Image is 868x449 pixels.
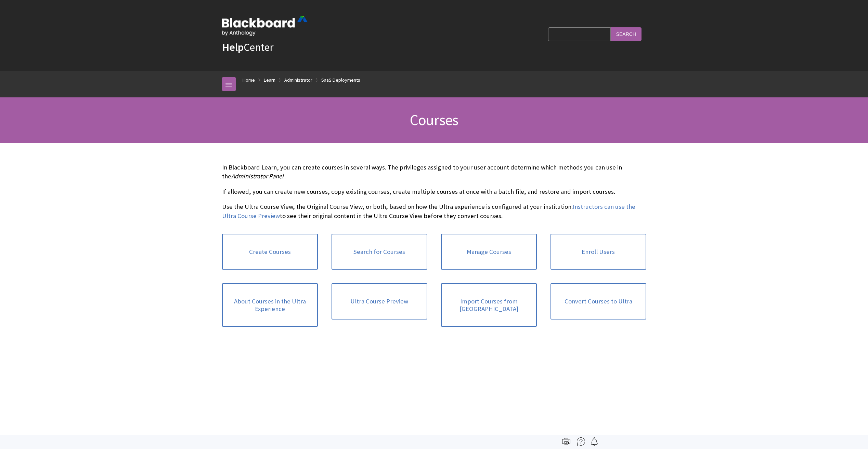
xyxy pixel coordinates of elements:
[562,437,570,446] img: Print
[222,16,308,36] img: Blackboard by Anthology
[222,283,318,327] a: About Courses in the Ultra Experience
[222,187,646,196] p: If allowed, you can create new courses, copy existing courses, create multiple courses at once wi...
[332,283,427,319] a: Ultra Course Preview
[332,234,427,270] a: Search for Courses
[441,283,537,327] a: Import Courses from [GEOGRAPHIC_DATA]
[222,234,318,270] a: Create Courses
[222,40,273,54] a: HelpCenter
[577,437,585,446] img: More help
[264,76,275,84] a: Learn
[231,172,284,180] span: Administrator Panel
[222,202,646,220] p: Use the Ultra Course View, the Original Course View, or both, based on how the Ultra experience i...
[243,76,255,84] a: Home
[550,283,646,319] a: Convert Courses to Ultra
[441,234,537,270] a: Manage Courses
[222,203,635,220] a: Instructors can use the Ultra Course Preview
[321,76,360,84] a: SaaS Deployments
[550,234,646,270] a: Enroll Users
[410,110,458,129] span: Courses
[284,76,312,84] a: Administrator
[611,27,642,41] input: Search
[222,163,646,181] p: In Blackboard Learn, you can create courses in several ways. The privileges assigned to your user...
[222,40,244,54] strong: Help
[590,437,598,446] img: Follow this page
